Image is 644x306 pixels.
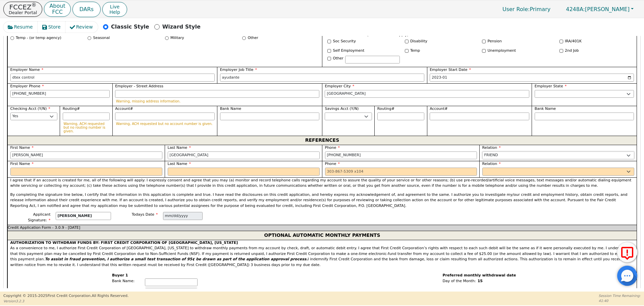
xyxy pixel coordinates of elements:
[49,3,65,9] p: About
[333,48,365,54] label: Self Employment
[488,39,502,44] label: Pension
[10,178,634,189] p: I agree that if an account is created for me, all of the following will apply: I expressly consen...
[405,40,409,43] input: Y/N
[7,225,637,231] div: Credit Application Form - 3.0.9 - [DATE]
[496,3,557,16] a: User Role:Primary
[3,299,128,304] p: Version 3.2.3
[535,84,567,88] span: Employer State
[10,90,110,98] input: 303-867-5309 x104
[3,21,38,33] button: Resume
[49,9,65,15] p: FCC
[14,24,33,31] span: Resume
[482,145,501,150] span: Relation
[488,48,516,54] label: Unemployment
[3,293,128,299] p: Copyright © 2015- 2025 First Credit Corporation.
[10,106,50,111] span: Checking Acct (Y/N)
[168,162,191,166] span: Last Name
[92,294,128,298] span: All Rights Reserved.
[111,23,149,31] p: Classic Style
[264,231,380,240] span: OPTIONAL AUTOMATIC MONTHLY PAYMENTS
[482,162,501,166] span: Relation
[76,24,93,31] span: Review
[566,6,630,12] span: [PERSON_NAME]
[443,273,516,277] span: Preferred monthly withdrawal date
[109,9,120,15] span: Help
[617,242,637,262] button: Report Error to FCC
[496,3,557,16] p: Primary
[220,106,241,111] span: Bank Name
[410,48,420,54] label: Temp
[430,74,634,82] input: YYYY-MM-DD
[482,49,486,53] input: Y/N
[327,49,331,53] input: Y/N
[443,278,516,284] p: Day of the Month:
[170,35,184,41] label: Military
[56,212,111,220] input: first last
[565,48,579,54] label: 2nd Job
[132,212,158,217] span: Todays Date
[502,6,530,12] span: User Role :
[327,40,331,43] input: Y/N
[72,2,101,17] button: DARs
[325,106,359,111] span: Savings Acct (Y/N)
[220,68,257,72] span: Employer Job Title
[559,40,563,43] input: Y/N
[565,39,582,44] label: IRA/401K
[482,40,486,43] input: Y/N
[10,241,630,267] span: As a convenience to me, I authorize First Credit Corporation of [GEOGRAPHIC_DATA], [US_STATE] to ...
[48,24,61,31] span: Store
[115,106,133,111] span: Account#
[248,35,258,41] label: Other
[102,2,127,17] button: LiveHelp
[32,2,37,8] sup: ®
[112,273,214,278] span: Buyer 1
[305,136,339,145] span: REFERENCES
[10,84,44,88] span: Employer Phone
[443,287,516,293] p: Monthly Payment Amount
[9,4,37,10] p: FCCEZ
[44,1,70,17] button: AboutFCC
[559,4,641,14] button: 4248A:[PERSON_NAME]
[478,279,483,283] span: 15
[405,49,409,53] input: Y/N
[112,279,135,283] span: Bank Name:
[38,21,66,33] button: Store
[599,293,641,298] p: Session Time Remaining:
[63,122,109,133] p: Warning, ACH requested but no routing number is given.
[410,39,427,44] label: Disability
[430,68,471,72] span: Employer Start Date
[333,39,356,44] label: Soc Security
[28,212,50,222] span: Applicant Signature:
[535,106,556,111] span: Bank Name
[377,106,394,111] span: Routing#
[325,168,477,176] input: 303-867-5309 x104
[45,257,308,261] i: To assist in fraud prevention, I authorize a small test transaction of 95¢ be drawn as part of th...
[63,106,80,111] span: Routing#
[10,162,34,166] span: First Name
[599,298,641,303] p: 41:40
[168,145,191,150] span: Last Name
[325,162,340,166] span: Phone
[566,6,585,12] span: 4248A:
[65,21,98,33] button: Review
[10,68,44,72] span: Employer Name
[115,84,163,88] span: Employer - Street Address
[116,122,214,126] p: Warning, ACH requested but no account number is given.
[10,241,238,245] strong: AUTHORIZATION TO WITHDRAW FUNDS BY: FIRST CREDIT CORPORATION OF [GEOGRAPHIC_DATA], [US_STATE]
[10,145,34,150] span: First Name
[325,151,477,160] input: 303-867-5309 x104
[430,106,448,111] span: Account#
[16,35,61,41] label: Temp - (or temp agency)
[162,23,201,31] p: Wizard Style
[333,56,343,61] label: Other
[559,49,563,53] input: Y/N
[10,192,634,209] p: By completing the signature line below, I certify that the information in this application is com...
[3,2,42,17] button: FCCEZ®Dealer Portal
[109,4,120,9] span: Live
[325,84,354,88] span: Employer City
